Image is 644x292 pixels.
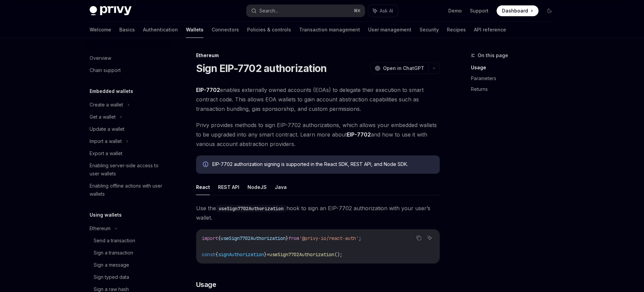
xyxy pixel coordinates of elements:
button: Java [275,179,287,195]
span: { [218,235,221,241]
span: { [215,251,218,258]
a: Sign a message [84,259,171,271]
button: Ask AI [368,5,398,17]
div: Create a wallet [90,101,123,109]
a: Security [420,22,439,38]
a: EIP-7702 [196,87,220,94]
div: Import a wallet [90,137,122,145]
span: Dashboard [502,7,528,14]
span: } [286,235,288,241]
div: Ethereum [196,52,440,59]
span: Ask AI [380,7,393,14]
a: Connectors [212,22,239,38]
span: signAuthorization [218,251,264,258]
div: Sign typed data [94,273,129,281]
a: Dashboard [497,5,539,16]
span: } [264,251,267,258]
h1: Sign EIP-7702 authorization [196,62,327,74]
a: Parameters [471,73,560,84]
a: Transaction management [299,22,360,38]
a: Chain support [84,64,171,76]
div: Update a wallet [90,125,124,133]
div: Sign a message [94,261,129,269]
span: Open in ChatGPT [383,65,424,72]
div: Ethereum [90,224,111,233]
div: Chain support [90,66,121,74]
a: User management [368,22,411,38]
div: Overview [90,54,111,62]
button: Search...⌘K [246,5,365,17]
span: ; [359,235,361,241]
button: NodeJS [247,179,267,195]
span: = [267,251,269,258]
span: '@privy-io/react-auth' [299,235,359,241]
code: useSign7702Authorization [216,205,286,212]
div: Enabling server-side access to user wallets [90,162,167,178]
span: useSign7702Authorization [221,235,286,241]
a: Sign a transaction [84,247,171,259]
a: Export a wallet [84,147,171,160]
a: Demo [448,7,462,14]
div: Search... [259,7,278,15]
button: Ask AI [425,234,434,242]
span: Privy provides methods to sign EIP-7702 authorizations, which allows your embedded wallets to be ... [196,120,440,149]
img: dark logo [90,6,132,16]
h5: Using wallets [90,211,122,219]
div: Sign a transaction [94,249,133,257]
button: React [196,179,210,195]
a: API reference [474,22,506,38]
span: const [202,251,215,258]
h5: Embedded wallets [90,87,133,95]
a: Welcome [90,22,111,38]
a: Policies & controls [247,22,291,38]
a: Update a wallet [84,123,171,135]
a: Recipes [447,22,466,38]
span: ⌘ K [354,8,361,14]
a: Basics [119,22,135,38]
button: REST API [218,179,239,195]
a: Sign typed data [84,271,171,283]
span: enables externally owned accounts (EOAs) to delegate their execution to smart contract code. This... [196,85,440,114]
div: Send a transaction [94,237,135,245]
span: useSign7702Authorization [269,251,334,258]
a: Enabling offline actions with user wallets [84,180,171,200]
a: Authentication [143,22,178,38]
a: Overview [84,52,171,64]
button: Open in ChatGPT [371,63,428,74]
span: (); [334,251,342,258]
span: Usage [196,280,216,289]
a: Usage [471,62,560,73]
a: Send a transaction [84,235,171,247]
div: Export a wallet [90,149,122,157]
a: Wallets [186,22,204,38]
button: Toggle dark mode [544,5,555,16]
span: On this page [478,51,508,59]
svg: Info [203,162,210,168]
span: Use the hook to sign an EIP-7702 authorization with your user’s wallet. [196,203,440,222]
a: EIP-7702 [347,131,371,138]
span: from [288,235,299,241]
a: Support [470,7,488,14]
div: Get a wallet [90,113,116,121]
a: Enabling server-side access to user wallets [84,160,171,180]
span: import [202,235,218,241]
div: Enabling offline actions with user wallets [90,182,167,198]
a: Returns [471,84,560,95]
div: EIP-7702 authorization signing is supported in the React SDK, REST API, and Node SDK. [212,161,433,168]
button: Copy the contents from the code block [414,234,423,242]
